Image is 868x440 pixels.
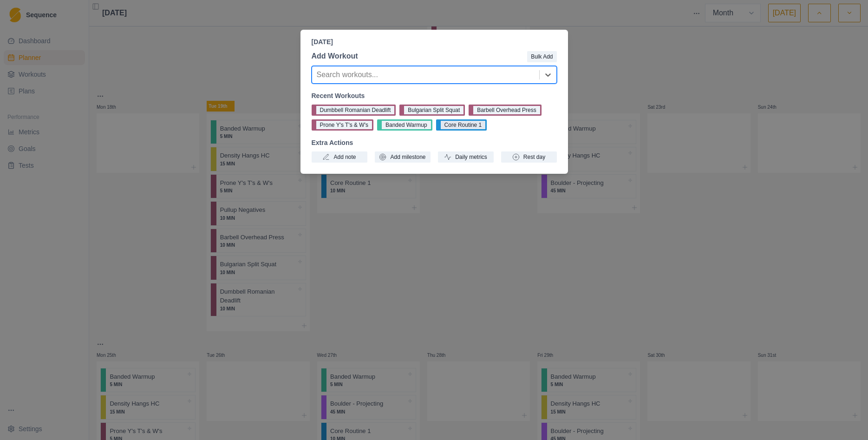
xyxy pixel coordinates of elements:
[438,151,494,163] button: Daily metrics
[399,105,465,116] button: Bulgarian Split Squat
[312,138,557,148] p: Extra Actions
[377,119,432,131] button: Banded Warmup
[312,105,396,116] button: Dumbbell Romanian Deadlift
[312,91,557,101] p: Recent Workouts
[312,51,358,62] p: Add Workout
[436,119,487,131] button: Core Routine 1
[469,105,541,116] button: Barbell Overhead Press
[501,151,557,163] button: Rest day
[312,119,373,131] button: Prone Y's T's & W's
[312,151,367,163] button: Add note
[312,37,557,47] p: [DATE]
[375,151,431,163] button: Add milestone
[527,51,556,62] button: Bulk Add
